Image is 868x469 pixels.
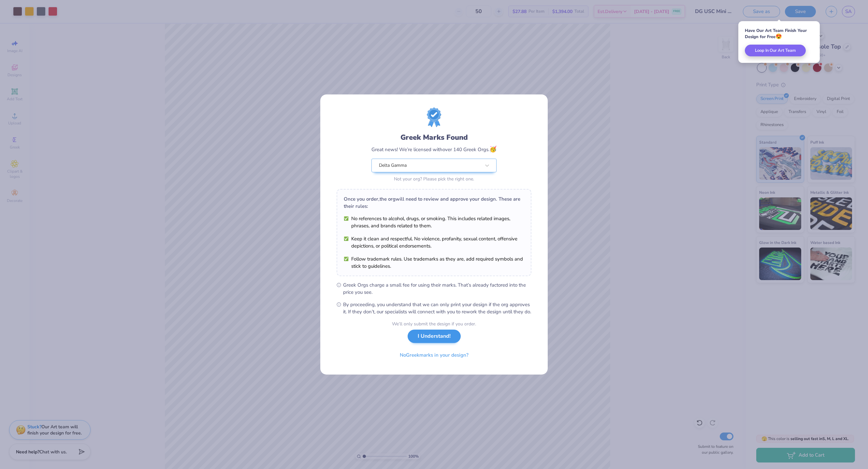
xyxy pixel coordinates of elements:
[344,195,524,210] div: Once you order, the org will need to review and approve your design. These are their rules:
[394,348,474,362] button: NoGreekmarks in your design?
[371,145,497,154] div: Great news! We’re licensed with over 140 Greek Orgs.
[745,45,806,56] button: Loop In Our Art Team
[427,107,441,127] img: license-marks-badge.png
[489,145,497,153] span: 🥳
[344,235,524,249] li: Keep it clean and respectful. No violence, profanity, sexual content, offensive depictions, or po...
[408,330,461,343] button: I Understand!
[344,255,524,270] li: Follow trademark rules. Use trademarks as they are, add required symbols and stick to guidelines.
[392,320,476,327] div: We’ll only submit the design if you order.
[343,301,531,315] span: By proceeding, you understand that we can only print your design if the org approves it. If they ...
[371,176,497,182] div: Not your org? Please pick the right one.
[371,132,497,143] div: Greek Marks Found
[344,215,524,229] li: No references to alcohol, drugs, or smoking. This includes related images, phrases, and brands re...
[775,33,782,40] span: 😍
[343,281,531,296] span: Greek Orgs charge a small fee for using their marks. That’s already factored into the price you see.
[745,28,813,40] div: Have Our Art Team Finish Your Design for Free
